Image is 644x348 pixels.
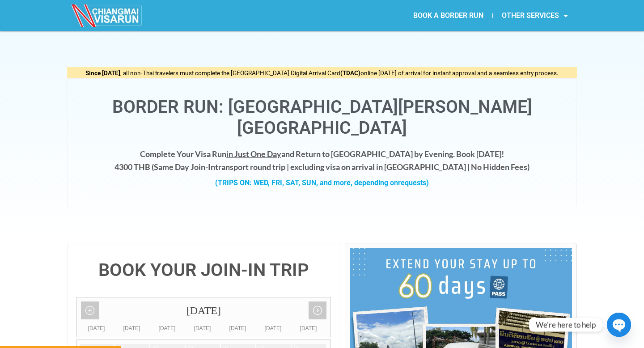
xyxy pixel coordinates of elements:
div: [DATE] [220,324,255,333]
div: [DATE] [114,324,149,333]
strong: Same Day Join-In [154,162,215,172]
span: in Just One Day [226,149,281,159]
div: [DATE] [291,324,326,333]
span: , all non-Thai travelers must complete the [GEOGRAPHIC_DATA] Digital Arrival Card online [DATE] o... [85,69,559,76]
h1: Border Run: [GEOGRAPHIC_DATA][PERSON_NAME][GEOGRAPHIC_DATA] [76,97,568,139]
strong: (TDAC) [340,69,360,76]
a: OTHER SERVICES [493,5,577,26]
strong: (TRIPS ON: WED, FRI, SAT, SUN, and more, depending on [215,178,429,187]
div: [DATE] [149,324,185,333]
h4: BOOK YOUR JOIN-IN TRIP [76,261,331,279]
div: [DATE] [255,324,291,333]
strong: Since [DATE] [85,69,120,76]
div: [DATE] [77,297,330,324]
h4: Complete Your Visa Run and Return to [GEOGRAPHIC_DATA] by Evening. Book [DATE]! 4300 THB ( transp... [76,148,568,174]
span: requests) [398,178,429,187]
div: [DATE] [79,324,114,333]
div: [DATE] [185,324,220,333]
a: BOOK A BORDER RUN [404,5,492,26]
nav: Menu [322,5,577,26]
